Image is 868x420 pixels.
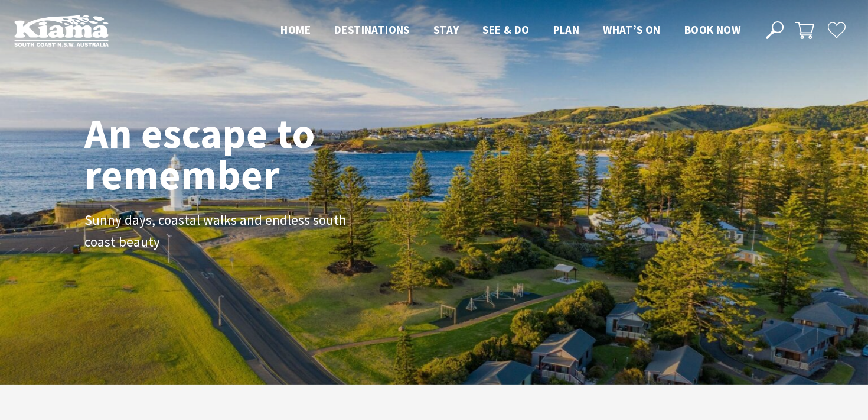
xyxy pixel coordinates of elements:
span: Destinations [334,22,410,37]
span: Book now [684,22,740,37]
span: Stay [433,22,459,37]
h1: An escape to remember [84,112,409,195]
img: Kiama Logo [14,14,109,47]
p: Sunny days, coastal walks and endless south coast beauty [84,209,350,253]
span: See & Do [482,22,529,37]
span: Home [280,22,311,37]
nav: Main Menu [269,21,752,40]
span: What’s On [603,22,661,37]
span: Plan [553,22,580,37]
